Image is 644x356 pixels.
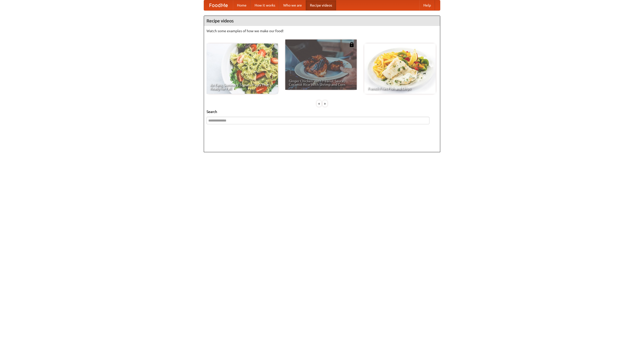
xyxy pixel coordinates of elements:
[306,0,336,10] a: Recipe videos
[204,0,233,10] a: FoodMe
[207,28,437,33] p: Watch some examples of how we make our food!
[233,0,251,10] a: Home
[323,100,327,107] div: »
[207,44,278,94] a: An Easy, Summery Tomato Pasta That's Ready for Fall
[364,44,436,94] a: French Fries Fish and Chips
[207,109,437,114] h5: Search
[419,0,435,10] a: Help
[251,0,279,10] a: How it works
[210,83,274,90] span: An Easy, Summery Tomato Pasta That's Ready for Fall
[368,87,432,90] span: French Fries Fish and Chips
[349,42,354,47] img: 483408.png
[279,0,306,10] a: Who we are
[204,16,440,26] h4: Recipe videos
[317,100,321,107] div: «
